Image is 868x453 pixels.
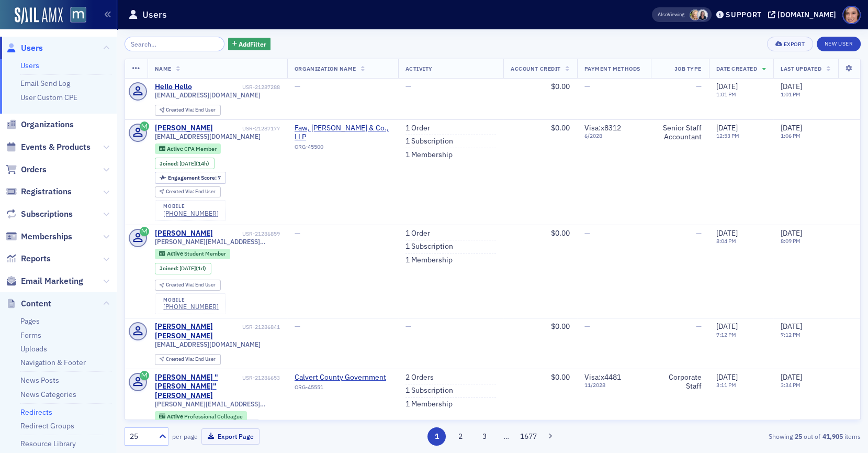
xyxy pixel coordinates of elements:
[159,250,226,257] a: Active Student Member
[155,143,221,154] div: Active: Active: CPA Member
[6,275,83,287] a: Email Marketing
[6,42,43,54] a: Users
[166,189,216,195] div: End User
[696,82,702,91] span: —
[21,208,73,220] span: Subscriptions
[781,237,801,245] time: 8:09 PM
[70,7,86,23] img: SailAMX
[155,186,221,197] div: Created Via: End User
[21,298,51,310] span: Content
[167,413,184,420] span: Active
[405,65,433,72] span: Activity
[551,372,570,382] span: $0.00
[781,82,802,91] span: [DATE]
[584,82,590,91] span: —
[163,297,219,303] div: mobile
[194,84,280,91] div: USR-21287288
[405,229,430,238] a: 1 Order
[228,38,271,51] button: AddFilter
[20,61,39,70] a: Users
[155,322,241,340] a: [PERSON_NAME] [PERSON_NAME]
[125,37,224,51] input: Search…
[623,432,861,441] div: Showing out of items
[295,373,390,382] a: Calvert County Government
[781,372,802,382] span: [DATE]
[184,145,217,152] span: CPA Member
[781,65,821,72] span: Last Updated
[163,209,219,217] a: [PHONE_NUMBER]
[15,7,63,24] a: SailAMX
[716,237,736,245] time: 8:04 PM
[155,229,213,238] a: [PERSON_NAME]
[155,82,192,92] div: Hello Hello
[295,143,391,154] div: ORG-45500
[584,382,644,389] span: 11 / 2028
[781,91,801,98] time: 1:01 PM
[696,322,702,331] span: —
[511,65,560,72] span: Account Credit
[842,6,861,24] span: Profile
[781,331,801,338] time: 7:12 PM
[172,432,198,441] label: per page
[716,123,738,132] span: [DATE]
[405,150,453,160] a: 1 Membership
[781,381,801,389] time: 3:34 PM
[155,373,241,401] div: [PERSON_NAME] "[PERSON_NAME]" [PERSON_NAME]
[166,282,216,288] div: End User
[405,386,453,395] a: 1 Subscription
[452,427,470,446] button: 2
[166,281,195,288] span: Created Via :
[166,188,195,195] span: Created Via :
[168,174,218,181] span: Engagement Score :
[167,145,184,152] span: Active
[242,324,280,330] div: USR-21286841
[295,124,391,142] span: Faw, Casson & Co., LLP
[405,322,411,331] span: —
[6,253,51,264] a: Reports
[475,427,493,446] button: 3
[21,275,83,287] span: Email Marketing
[21,231,72,242] span: Memberships
[20,421,74,430] a: Redirect Groups
[159,413,242,419] a: Active Professional Colleague
[658,124,702,142] div: Senior Staff Accountant
[817,37,861,51] a: New User
[551,123,570,132] span: $0.00
[6,119,74,130] a: Organizations
[658,373,702,391] div: Corporate Staff
[767,37,813,51] button: Export
[239,39,266,49] span: Add Filter
[179,160,209,167] div: (14h)
[155,158,215,169] div: Joined: 2025-08-28 00:00:00
[155,340,261,348] span: [EMAIL_ADDRESS][DOMAIN_NAME]
[20,390,76,399] a: News Categories
[716,381,736,389] time: 3:11 PM
[519,427,537,446] button: 1677
[405,124,430,133] a: 1 Order
[551,82,570,91] span: $0.00
[20,439,76,448] a: Resource Library
[166,107,216,113] div: End User
[20,358,86,367] a: Navigation & Footer
[21,119,74,130] span: Organizations
[781,132,801,139] time: 1:06 PM
[21,253,51,264] span: Reports
[405,256,453,265] a: 1 Membership
[6,164,47,175] a: Orders
[6,298,51,310] a: Content
[295,65,356,72] span: Organization Name
[584,123,621,132] span: Visa : x8312
[781,123,802,132] span: [DATE]
[6,231,72,242] a: Memberships
[21,141,91,153] span: Events & Products
[20,93,77,102] a: User Custom CPE
[142,8,167,21] h1: Users
[716,65,757,72] span: Date Created
[6,186,72,197] a: Registrations
[20,375,59,385] a: News Posts
[784,41,805,47] div: Export
[155,263,211,274] div: Joined: 2025-08-27 00:00:00
[716,331,736,338] time: 7:12 PM
[179,265,206,272] div: (1d)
